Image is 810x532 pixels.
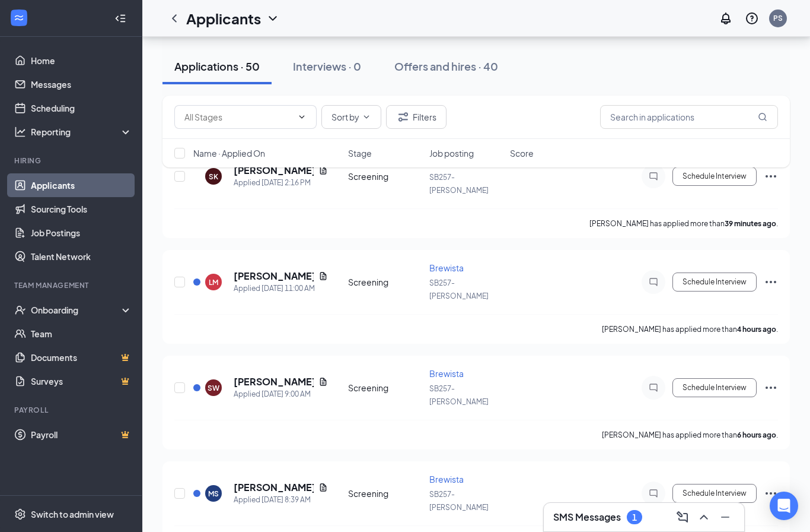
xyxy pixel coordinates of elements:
[737,325,776,334] b: 4 hours ago
[114,12,126,24] svg: Collapse
[174,59,260,74] div: Applications · 50
[234,481,314,494] h5: [PERSON_NAME]
[510,147,534,159] span: Score
[394,59,498,74] div: Offers and hires · 40
[672,273,757,292] button: Schedule Interview
[429,474,464,484] span: Brewista
[673,508,692,527] button: ComposeMessage
[602,430,778,440] p: [PERSON_NAME] has applied more than .
[632,512,637,522] div: 1
[589,218,778,229] p: [PERSON_NAME] has applied more than .
[331,113,359,121] span: Sort by
[31,245,132,268] a: Talent Network
[234,283,328,294] div: Applied [DATE] 11:00 AM
[718,510,732,524] svg: Minimize
[31,49,132,72] a: Home
[600,105,778,129] input: Search in applications
[293,59,361,74] div: Interviews · 0
[14,156,130,166] div: Hiring
[348,147,372,159] span: Stage
[31,173,132,197] a: Applicants
[719,11,733,26] svg: Notifications
[193,147,265,159] span: Name · Applied On
[14,405,130,415] div: Payroll
[386,105,447,129] button: Filter Filters
[429,490,489,512] span: SB257-[PERSON_NAME]
[31,72,132,96] a: Messages
[602,324,778,334] p: [PERSON_NAME] has applied more than .
[234,375,314,388] h5: [PERSON_NAME]
[429,262,464,273] span: Brewista
[697,510,711,524] svg: ChevronUp
[31,221,132,245] a: Job Postings
[31,197,132,221] a: Sourcing Tools
[31,346,132,369] a: DocumentsCrown
[672,378,757,397] button: Schedule Interview
[234,388,328,400] div: Applied [DATE] 9:00 AM
[167,11,181,26] svg: ChevronLeft
[770,492,798,520] div: Open Intercom Messenger
[234,177,328,189] div: Applied [DATE] 2:16 PM
[31,508,114,520] div: Switch to admin view
[725,219,776,228] b: 39 minutes ago
[716,508,735,527] button: Minimize
[31,126,133,138] div: Reporting
[348,276,422,288] div: Screening
[14,304,26,316] svg: UserCheck
[184,110,292,123] input: All Stages
[646,383,661,392] svg: ChatInactive
[553,511,621,524] h3: SMS Messages
[31,423,132,446] a: PayrollCrown
[362,112,371,122] svg: ChevronDown
[318,377,328,387] svg: Document
[234,270,314,283] h5: [PERSON_NAME]
[348,487,422,499] div: Screening
[348,382,422,394] div: Screening
[13,12,25,24] svg: WorkstreamLogo
[429,368,464,379] span: Brewista
[31,369,132,393] a: SurveysCrown
[429,278,489,300] span: SB257-[PERSON_NAME]
[266,11,280,26] svg: ChevronDown
[646,489,661,498] svg: ChatInactive
[745,11,759,26] svg: QuestionInfo
[694,508,713,527] button: ChevronUp
[14,280,130,290] div: Team Management
[318,483,328,492] svg: Document
[209,277,218,287] div: LM
[208,489,219,499] div: MS
[234,494,328,506] div: Applied [DATE] 8:39 AM
[764,275,778,289] svg: Ellipses
[675,510,690,524] svg: ComposeMessage
[31,322,132,346] a: Team
[737,430,776,439] b: 6 hours ago
[14,126,26,138] svg: Analysis
[186,8,261,28] h1: Applicants
[14,508,26,520] svg: Settings
[297,112,307,122] svg: ChevronDown
[321,105,381,129] button: Sort byChevronDown
[208,383,219,393] div: SW
[318,271,328,281] svg: Document
[758,112,767,122] svg: MagnifyingGlass
[764,486,778,501] svg: Ellipses
[429,147,474,159] span: Job posting
[31,96,132,120] a: Scheduling
[429,384,489,406] span: SB257-[PERSON_NAME]
[764,381,778,395] svg: Ellipses
[396,110,410,124] svg: Filter
[646,277,661,287] svg: ChatInactive
[31,304,122,316] div: Onboarding
[672,484,757,503] button: Schedule Interview
[773,13,783,23] div: PS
